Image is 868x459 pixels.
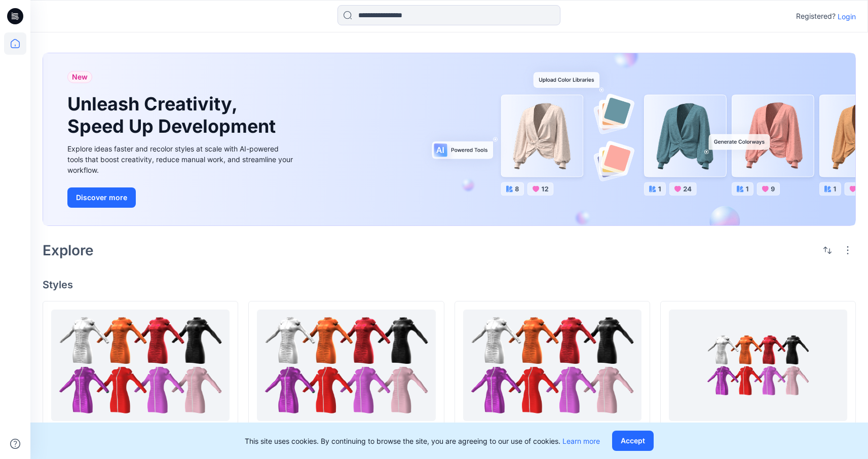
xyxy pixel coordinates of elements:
[43,242,94,258] h2: Explore
[43,279,856,291] h4: Styles
[51,310,230,421] a: Automation
[463,310,641,421] a: Automation
[562,437,600,445] a: Learn more
[257,310,435,421] a: Automation
[67,187,136,208] button: Discover more
[72,71,88,83] span: New
[67,143,295,175] div: Explore ideas faster and recolor styles at scale with AI-powered tools that boost creativity, red...
[796,10,836,22] p: Registered?
[612,431,654,451] button: Accept
[669,310,847,421] a: Automation
[67,187,295,208] a: Discover more
[838,11,856,22] p: Login
[67,93,280,137] h1: Unleash Creativity, Speed Up Development
[245,436,600,446] p: This site uses cookies. By continuing to browse the site, you are agreeing to our use of cookies.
